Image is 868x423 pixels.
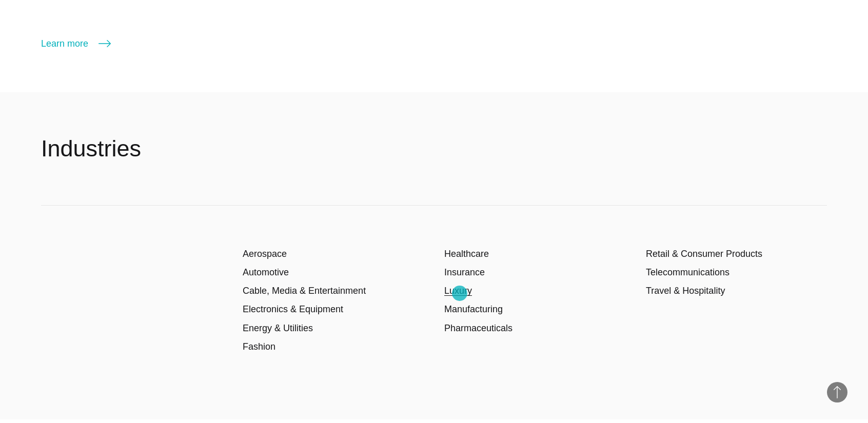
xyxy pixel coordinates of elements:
[827,382,847,402] button: Back to Top
[646,249,762,259] a: Retail & Consumer Products
[243,249,287,259] a: Aerospace
[41,133,141,164] h2: Industries
[243,286,366,296] a: Cable, Media & Entertainment
[646,267,729,277] a: Telecommunications
[444,323,512,333] a: Pharmaceuticals
[444,304,503,314] a: Manufacturing
[243,323,313,333] a: Energy & Utilities
[444,267,485,277] a: Insurance
[646,286,725,296] a: Travel & Hospitality
[243,267,289,277] a: Automotive
[444,249,489,259] a: Healthcare
[41,36,111,51] a: Learn more
[243,341,275,352] a: Fashion
[444,286,472,296] a: Luxury
[243,304,343,314] a: Electronics & Equipment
